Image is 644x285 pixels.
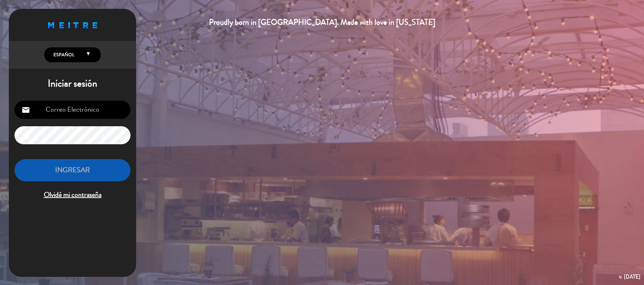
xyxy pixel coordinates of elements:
[619,272,640,281] div: v. [DATE]
[52,51,74,58] span: Español
[14,101,130,119] input: Correo Electrónico
[22,131,30,140] i: lock
[14,159,130,181] button: INGRESAR
[22,106,30,114] i: email
[9,78,136,90] h1: Iniciar sesión
[14,189,130,201] span: Olvidé mi contraseña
